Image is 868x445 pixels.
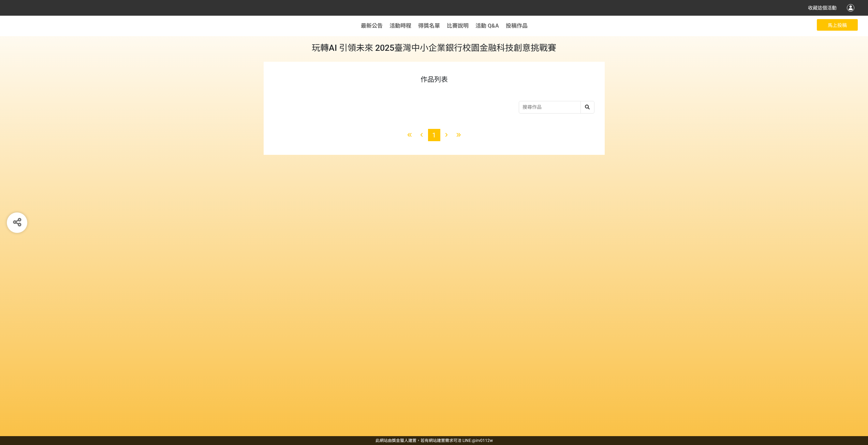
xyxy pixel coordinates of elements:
input: 搜尋作品 [519,101,594,113]
a: 比賽說明 [447,23,469,29]
a: 投稿作品 [506,23,528,29]
a: @irv0112w [472,438,493,443]
button: 馬上投稿 [817,19,858,31]
h1: 作品列表 [274,75,594,84]
span: 可洽 LINE: [376,438,493,443]
a: 最新公告 [361,23,383,29]
a: 得獎名單 [418,23,440,29]
span: 玩轉AI 引領未來 2025臺灣中小企業銀行校園金融科技創意挑戰賽 [312,43,556,53]
a: 活動 Q&A [475,23,499,29]
a: 此網站由獎金獵人建置，若有網站建置需求 [376,438,453,443]
a: 活動時程 [389,23,411,29]
span: 1 [432,131,436,139]
span: 收藏這個活動 [808,5,837,11]
span: 馬上投稿 [828,23,847,28]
